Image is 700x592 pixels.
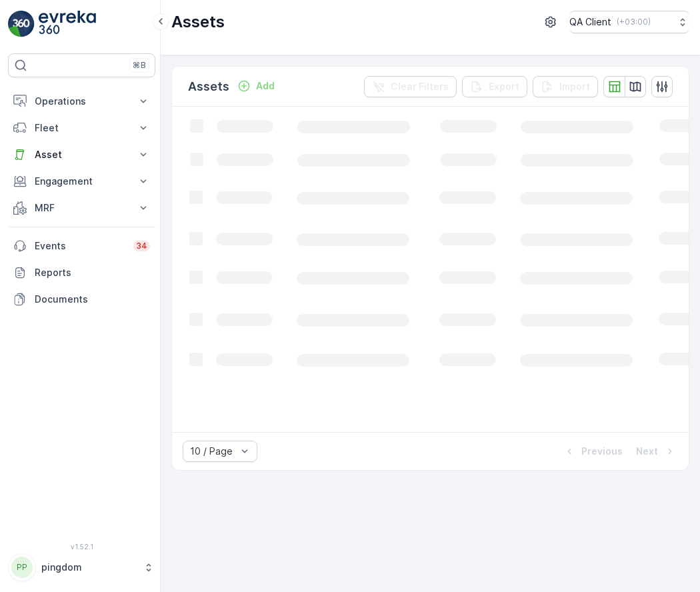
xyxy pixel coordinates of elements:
[8,259,155,286] a: Reports
[8,168,155,195] button: Engagement
[636,445,658,458] p: Next
[8,115,155,141] button: Fleet
[8,141,155,168] button: Asset
[8,195,155,221] button: MRF
[8,286,155,313] a: Documents
[8,11,35,37] img: logo
[8,88,155,115] button: Operations
[561,443,624,459] button: Previous
[617,17,651,27] p: ( +03:00 )
[581,445,623,458] p: Previous
[489,80,519,93] p: Export
[232,78,280,94] button: Add
[35,95,129,108] p: Operations
[41,561,137,574] p: pingdom
[559,80,590,93] p: Import
[133,60,146,71] p: ⌘B
[635,443,678,459] button: Next
[256,79,275,93] p: Add
[391,80,449,93] p: Clear Filters
[8,553,155,581] button: PPpingdom
[35,121,129,135] p: Fleet
[8,543,155,551] span: v 1.52.1
[39,11,96,37] img: logo_light-DOdMpM7g.png
[11,557,33,578] div: PP
[35,293,150,306] p: Documents
[35,175,129,188] p: Engagement
[171,11,225,33] p: Assets
[8,233,155,259] a: Events34
[533,76,598,97] button: Import
[35,239,125,253] p: Events
[188,77,229,96] p: Assets
[569,15,611,29] p: QA Client
[364,76,457,97] button: Clear Filters
[35,266,150,279] p: Reports
[35,201,129,215] p: MRF
[136,241,147,251] p: 34
[569,11,689,33] button: QA Client(+03:00)
[462,76,527,97] button: Export
[35,148,129,161] p: Asset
